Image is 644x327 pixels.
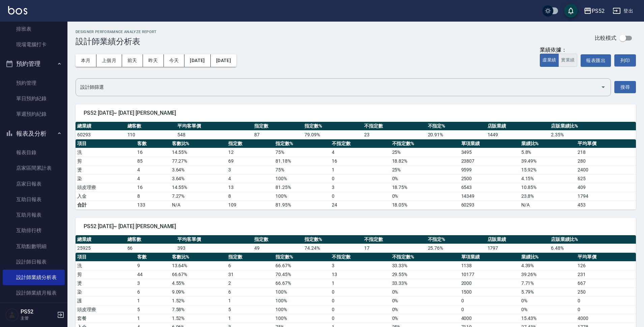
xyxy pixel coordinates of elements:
[460,192,520,200] td: 14349
[581,4,607,18] button: PS52
[520,305,576,314] td: 0 %
[520,200,576,209] td: N/A
[390,261,460,270] td: 33.33 %
[595,34,616,42] p: 比較模式
[3,239,65,254] a: 互助點數明細
[3,145,65,160] a: 報表目錄
[460,261,520,270] td: 1138
[211,54,236,67] button: [DATE]
[576,296,636,305] td: 0
[227,314,274,323] td: 1
[136,305,170,314] td: 5
[274,253,330,262] th: 指定數%
[253,244,303,252] td: 49
[76,183,136,192] td: 頭皮理療
[170,270,227,279] td: 66.67 %
[576,157,636,165] td: 280
[76,244,126,252] td: 25925
[176,130,253,139] td: 548
[227,200,274,209] td: 109
[426,130,486,139] td: 20.91 %
[76,122,636,139] table: a dense table
[136,296,170,305] td: 1
[76,279,136,288] td: 燙
[3,55,65,73] button: 預約管理
[76,174,136,183] td: 染
[576,305,636,314] td: 0
[274,174,330,183] td: 100 %
[253,130,303,139] td: 87
[184,54,210,67] button: [DATE]
[136,165,170,174] td: 4
[426,122,486,131] th: 不指定%
[390,270,460,279] td: 29.55 %
[3,176,65,192] a: 店家日報表
[520,183,576,192] td: 10.85 %
[330,253,390,262] th: 不指定數
[126,130,176,139] td: 110
[76,130,126,139] td: 60293
[520,148,576,157] td: 5.8 %
[274,139,330,148] th: 指定數%
[520,288,576,296] td: 5.79 %
[170,253,227,262] th: 客數比%
[76,200,136,209] td: 合計
[460,165,520,174] td: 9599
[227,174,274,183] td: 4
[136,288,170,296] td: 6
[460,305,520,314] td: 0
[460,183,520,192] td: 6543
[520,296,576,305] td: 0 %
[76,30,157,34] h2: Designer Perforamnce Analyze Report
[564,4,578,18] button: save
[227,296,274,305] td: 1
[390,296,460,305] td: 0 %
[176,235,253,244] th: 平均客單價
[390,288,460,296] td: 0 %
[170,305,227,314] td: 7.58 %
[390,157,460,165] td: 18.82 %
[460,288,520,296] td: 1500
[274,314,330,323] td: 100 %
[576,261,636,270] td: 126
[362,244,426,252] td: 17
[614,54,636,66] button: 列印
[8,6,27,15] img: Logo
[227,183,274,192] td: 13
[576,253,636,262] th: 平均單價
[576,270,636,279] td: 231
[460,253,520,262] th: 單項業績
[136,200,170,209] td: 133
[330,279,390,288] td: 1
[3,106,65,122] a: 單週預約紀錄
[390,314,460,323] td: 0 %
[136,253,170,262] th: 客數
[426,235,486,244] th: 不指定%
[486,244,549,252] td: 1797
[170,296,227,305] td: 1.52 %
[540,54,559,67] button: 虛業績
[486,235,549,244] th: 店販業績
[3,301,65,317] a: 設計師排行榜
[84,110,628,116] span: PS52 [DATE]~ [DATE] [PERSON_NAME]
[460,270,520,279] td: 10177
[274,261,330,270] td: 66.67 %
[170,314,227,323] td: 1.52 %
[3,285,65,301] a: 設計師業績月報表
[136,279,170,288] td: 3
[303,122,362,131] th: 指定數%
[5,308,19,322] img: Person
[330,183,390,192] td: 3
[330,261,390,270] td: 3
[3,192,65,207] a: 互助日報表
[227,192,274,200] td: 8
[3,270,65,285] a: 設計師業績分析表
[136,174,170,183] td: 4
[520,270,576,279] td: 39.26 %
[540,47,577,54] div: 業績依據：
[136,314,170,323] td: 1
[576,165,636,174] td: 2400
[170,157,227,165] td: 77.27 %
[549,130,636,139] td: 2.35 %
[96,54,122,67] button: 上個月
